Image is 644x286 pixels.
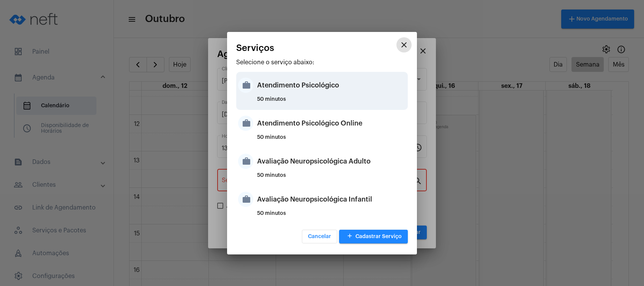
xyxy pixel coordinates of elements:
div: Atendimento Psicológico Online [257,112,406,135]
button: Cancelar [302,230,337,243]
mat-icon: close [399,40,409,49]
div: Atendimento Psicológico [257,74,406,97]
button: Cadastrar Serviço [339,230,408,243]
span: Serviços [236,43,274,53]
p: Selecione o serviço abaixo: [236,59,408,66]
span: Cancelar [308,234,331,239]
div: 50 minutos [257,97,406,108]
div: 50 minutos [257,211,406,222]
mat-icon: add [345,231,354,242]
mat-icon: work [238,78,253,93]
div: 50 minutos [257,135,406,146]
div: Avaliação Neuropsicológica Infantil [257,188,406,211]
div: 50 minutos [257,173,406,184]
mat-icon: work [238,154,253,169]
span: Cadastrar Serviço [345,234,402,239]
mat-icon: work [238,192,253,207]
mat-icon: work [238,116,253,131]
div: Avaliação Neuropsicológica Adulto [257,150,406,173]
